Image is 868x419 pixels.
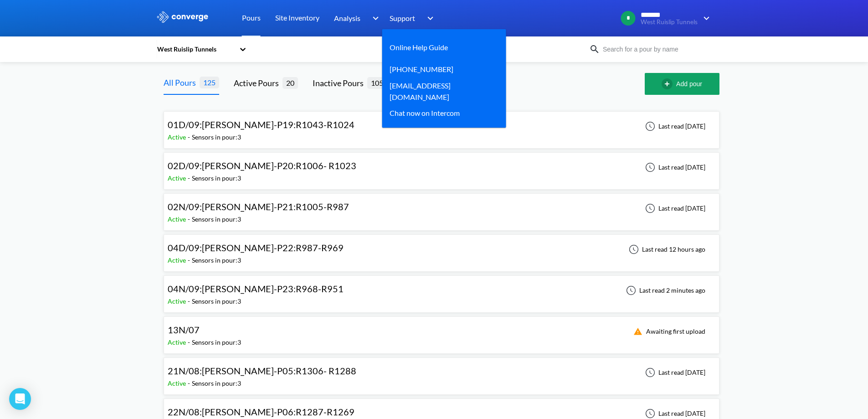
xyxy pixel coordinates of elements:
span: 125 [200,77,219,88]
div: Sensors in pour: 3 [192,173,241,183]
button: Add pour [645,73,719,95]
div: Inactive Pours [313,77,367,89]
span: 105 [367,77,387,88]
a: 02N/09:[PERSON_NAME]-P21:R1005-R987Active-Sensors in pour:3Last read [DATE] [164,204,719,212]
img: downArrow.svg [366,13,381,24]
img: icon-search.svg [589,44,600,55]
div: Last read [DATE] [640,121,708,132]
a: 21N/08:[PERSON_NAME]-P05:R1306- R1288Active-Sensors in pour:3Last read [DATE] [164,368,719,376]
img: downArrow.svg [698,13,712,24]
span: 13N/07 [168,324,200,335]
span: - [188,174,192,182]
div: Sensors in pour: 3 [192,337,241,347]
span: - [188,256,192,264]
span: Active [168,133,188,141]
a: 22N/08:[PERSON_NAME]-P06:R1287-R1269Active-Sensors in pour:3Last read [DATE] [164,409,719,417]
div: Last read [DATE] [640,162,708,173]
a: 13N/07Active-Sensors in pour:3Awaiting first upload [164,327,719,335]
span: Active [168,379,188,387]
img: downArrow.svg [421,13,436,24]
span: Active [168,215,188,223]
div: Last read [DATE] [640,408,708,419]
span: 22N/08:[PERSON_NAME]-P06:R1287-R1269 [168,406,354,417]
span: - [188,215,192,223]
input: Search for a pour by name [600,44,710,54]
div: Awaiting first upload [628,326,708,337]
span: - [188,379,192,387]
div: Sensors in pour: 3 [192,214,241,224]
div: Last read [DATE] [640,203,708,214]
div: Sensors in pour: 3 [192,132,241,142]
span: - [188,297,192,305]
div: Last read [DATE] [640,367,708,378]
span: Support [390,12,415,24]
img: logo_ewhite.svg [156,11,209,23]
a: [PHONE_NUMBER] [390,63,453,75]
div: Sensors in pour: 3 [192,255,241,265]
span: 04N/09:[PERSON_NAME]-P23:R968-R951 [168,283,344,294]
a: Online Help Guide [390,41,448,53]
span: - [188,133,192,141]
a: [EMAIL_ADDRESS][DOMAIN_NAME] [390,80,492,103]
span: 20 [282,77,298,88]
div: Active Pours [234,77,282,89]
span: - [188,338,192,346]
a: 01D/09:[PERSON_NAME]-P19:R1043-R1024Active-Sensors in pour:3Last read [DATE] [164,122,719,129]
div: Chat now on Intercom [390,107,460,119]
span: West Ruislip Tunnels [641,19,698,26]
span: Active [168,338,188,346]
a: 02D/09:[PERSON_NAME]-P20:R1006- R1023Active-Sensors in pour:3Last read [DATE] [164,163,719,171]
span: 02N/09:[PERSON_NAME]-P21:R1005-R987 [168,201,349,212]
span: Active [168,297,188,305]
div: Last read 12 hours ago [624,244,708,255]
div: Sensors in pour: 3 [192,378,241,388]
div: All Pours [164,76,200,89]
span: 04D/09:[PERSON_NAME]-P22:R987-R969 [168,242,344,253]
span: Active [168,174,188,182]
span: 21N/08:[PERSON_NAME]-P05:R1306- R1288 [168,365,356,376]
span: Analysis [334,12,360,24]
div: West Ruislip Tunnels [156,44,235,54]
div: Open Intercom Messenger [9,388,31,410]
span: 01D/09:[PERSON_NAME]-P19:R1043-R1024 [168,119,354,130]
a: 04N/09:[PERSON_NAME]-P23:R968-R951Active-Sensors in pour:3Last read 2 minutes ago [164,286,719,294]
a: 04D/09:[PERSON_NAME]-P22:R987-R969Active-Sensors in pour:3Last read 12 hours ago [164,245,719,253]
div: Sensors in pour: 3 [192,296,241,306]
span: Active [168,256,188,264]
div: Last read 2 minutes ago [621,285,708,296]
img: add-circle-outline.svg [662,78,676,89]
span: 02D/09:[PERSON_NAME]-P20:R1006- R1023 [168,160,356,171]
